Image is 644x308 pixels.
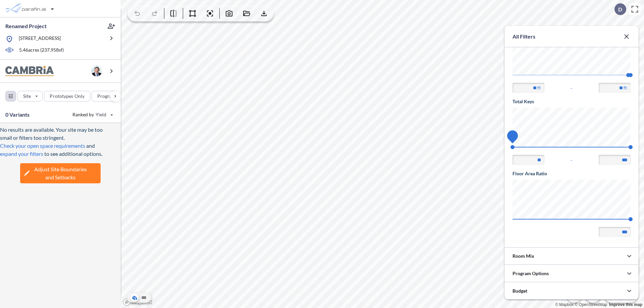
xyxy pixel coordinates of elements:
[50,93,85,100] p: Prototypes Only
[140,294,148,302] button: Site Plan
[513,170,631,177] h5: Floor Area Ratio
[5,111,30,119] p: 0 Variants
[513,288,527,294] p: Budget
[96,111,107,118] span: Yield
[555,302,574,307] a: Mapbox
[618,6,622,12] p: D
[609,302,642,307] a: Improve this map
[17,91,43,102] button: Site
[123,298,152,306] a: Mapbox homepage
[513,83,631,93] div: -
[575,302,607,307] a: OpenStreetMap
[513,253,534,259] p: Room Mix
[537,84,541,91] label: ft
[97,93,116,100] p: Program
[67,109,117,120] button: Ranked by Yield
[92,91,128,102] button: Program
[34,165,87,181] span: Adjust Site Boundaries and Setbacks
[44,91,90,102] button: Prototypes Only
[510,133,515,138] span: 74
[513,270,549,277] p: Program Options
[513,155,631,165] div: -
[19,35,61,43] p: [STREET_ADDRESS]
[130,294,139,302] button: Aerial View
[91,66,102,76] img: user logo
[5,22,47,30] p: Renamed Project
[624,84,627,91] label: ft
[19,47,64,54] p: 5.46 acres ( 237,958 sf)
[20,163,101,183] button: Adjust Site Boundariesand Setbacks
[5,66,54,76] img: BrandImage
[513,98,631,105] h5: Total Keys
[513,33,535,41] p: All Filters
[23,93,31,100] p: Site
